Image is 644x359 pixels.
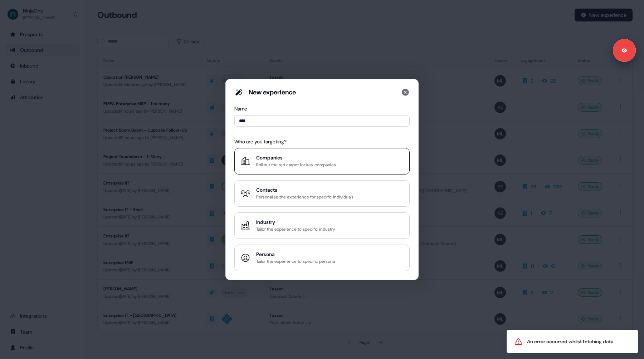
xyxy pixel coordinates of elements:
[256,186,353,193] div: Contacts
[234,138,410,145] div: Who are you targeting?
[256,154,336,161] div: Companies
[256,218,335,226] div: Industry
[234,245,410,271] button: PersonaTailor the experience to specific persona
[256,251,335,258] div: Persona
[234,148,410,174] button: CompaniesRoll out the red carpet for key companies
[234,105,410,112] div: Name
[256,226,335,233] div: Tailor the experience to specific industry
[249,88,296,97] div: New experience
[256,258,335,265] div: Tailor the experience to specific persona
[234,212,410,239] button: IndustryTailor the experience to specific industry
[234,180,410,207] button: ContactsPersonalise the experience for specific individuals
[256,161,336,168] div: Roll out the red carpet for key companies
[527,338,614,345] div: An error occurred whilst fetching data
[256,193,353,201] div: Personalise the experience for specific individuals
